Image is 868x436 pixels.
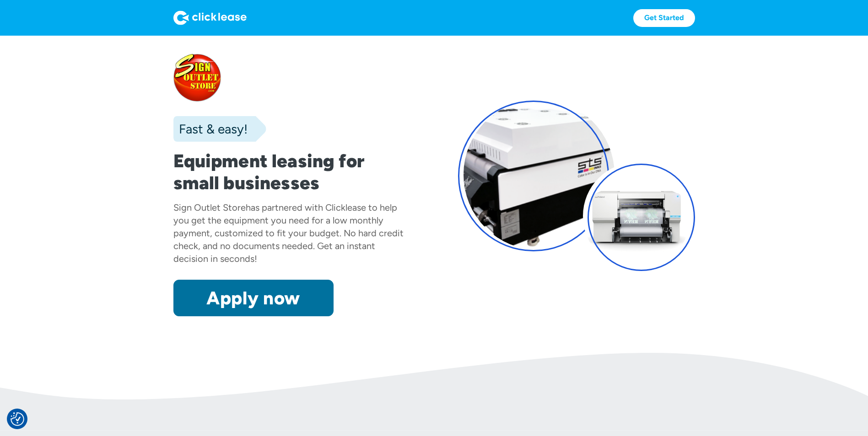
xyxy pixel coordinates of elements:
[173,202,246,213] div: Sign Outlet Store
[11,412,24,426] button: Consent Preferences
[173,11,247,25] img: Logo
[173,280,334,316] a: Apply now
[633,9,695,27] a: Get Started
[173,150,410,194] h1: Equipment leasing for small businesses
[11,412,24,426] img: Revisit consent button
[173,202,404,264] div: has partnered with Clicklease to help you get the equipment you need for a low monthly payment, c...
[173,120,248,138] div: Fast & easy!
